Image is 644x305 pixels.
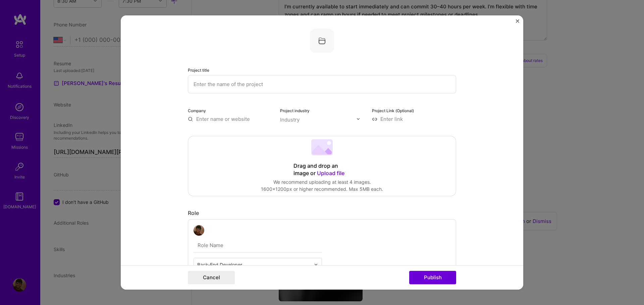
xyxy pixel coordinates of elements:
[188,75,456,93] input: Enter the name of the project
[372,116,456,123] input: Enter link
[194,238,322,252] input: Role Name
[372,108,414,113] label: Project Link (Optional)
[310,29,334,53] img: Company logo
[188,210,456,217] div: Role
[188,68,209,73] label: Project title
[280,108,310,113] label: Project industry
[261,178,383,185] div: We recommend uploading at least 4 images.
[188,271,235,284] button: Cancel
[280,116,300,123] div: Industry
[188,108,206,113] label: Company
[409,271,456,284] button: Publish
[188,136,456,196] div: Drag and drop an image or Upload fileWe recommend uploading at least 4 images.1600x1200px or high...
[314,262,318,266] img: drop icon
[293,162,351,177] div: Drag and drop an image or
[317,170,344,176] span: Upload file
[516,19,519,26] button: Close
[188,116,272,123] input: Enter name or website
[356,117,360,121] img: drop icon
[261,185,383,193] div: 1600x1200px or higher recommended. Max 5MB each.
